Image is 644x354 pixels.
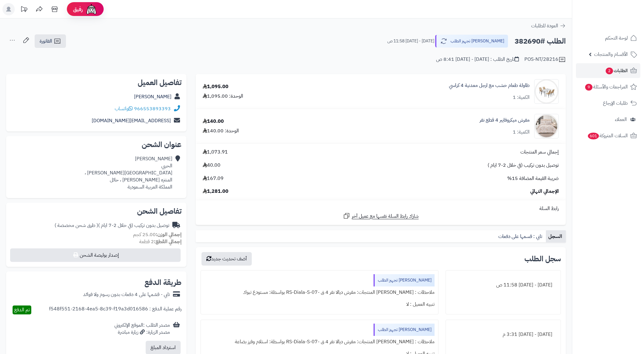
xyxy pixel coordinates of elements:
[156,231,182,238] strong: إجمالي الوزن:
[154,238,182,245] strong: إجمالي القطع:
[488,162,559,169] span: توصيل بدون تركيب (في خلال 2-7 ايام )
[605,67,613,75] span: 2
[585,83,628,91] span: المراجعات والأسئلة
[603,99,628,107] span: طلبات الإرجاع
[343,212,419,220] a: شارك رابط السلة نفسها مع عميل آخر
[546,230,566,243] a: السجل
[480,117,530,124] a: مفرش ميكروفايبر 4 قطع نفر
[203,118,224,125] div: 140.00
[16,3,32,17] a: تحديثات المنصة
[198,205,563,212] div: رابط السلة
[515,35,566,48] h2: الطلب #382690
[594,50,628,59] span: الأقسام والمنتجات
[114,329,170,336] div: مصدر الزيارة: زيارة مباشرة
[203,127,239,134] div: الوحدة: 140.00
[201,252,252,266] button: أضف تحديث جديد
[203,83,228,90] div: 1,095.00
[203,162,220,169] span: 40.00
[496,230,546,243] a: تابي : قسمها على دفعات
[55,222,169,229] div: توصيل بدون تركيب (في خلال 2-7 ايام )
[11,79,182,86] h2: تفاصيل العميل
[49,305,182,314] div: رقم عملية الدفع : f548f551-2168-4ea5-8c39-f19a3d016586
[585,84,593,91] span: 9
[11,208,182,215] h2: تفاصيل الشحن
[144,279,182,286] h2: طريقة الدفع
[374,274,435,286] div: [PERSON_NAME] تجهيز الطلب
[605,66,628,75] span: الطلبات
[85,155,172,190] div: [PERSON_NAME] الحربي [GEOGRAPHIC_DATA][PERSON_NAME] ، المنتزه [PERSON_NAME] ، حائل المملكة العربي...
[587,132,599,140] span: 601
[513,94,530,101] div: الكمية: 1
[205,298,434,310] div: تنبيه العميل : لا
[139,238,182,245] small: 2 قطعة
[11,141,182,148] h2: عنوان الشحن
[587,131,628,140] span: السلات المتروكة
[14,306,30,313] span: تم الدفع
[602,5,638,18] img: logo-2.png
[531,22,558,29] span: العودة للطلبات
[535,79,558,104] img: 1701157060-1-90x90.jpg
[435,35,508,48] button: [PERSON_NAME] تجهيز الطلب
[374,324,435,336] div: [PERSON_NAME] تجهيز الطلب
[530,188,559,195] span: الإجمالي النهائي
[387,38,434,44] small: [DATE] - [DATE] 11:58 ص
[203,188,228,195] span: 1,281.00
[576,128,640,143] a: السلات المتروكة601
[576,63,640,78] a: الطلبات2
[92,117,171,124] a: [EMAIL_ADDRESS][DOMAIN_NAME]
[55,222,98,229] span: ( طرق شحن مخصصة )
[507,175,559,182] span: ضريبة القيمة المضافة 15%
[615,115,627,124] span: العملاء
[605,34,628,42] span: لوحة التحكم
[450,329,557,340] div: [DATE] - [DATE] 3:31 م
[203,175,224,182] span: 167.09
[40,37,52,45] span: الفاتورة
[449,82,530,89] a: طاولة طعام خشب مع ارجل معدنية 4 كراسي
[205,286,434,298] div: ملاحظات : [PERSON_NAME] المنتجات: مفرش ديالا نفر 4 ق -RS-Diala-S-07 بواسطة: مستودع تبوك
[10,248,181,262] button: إصدار بوليصة الشحن
[531,22,566,29] a: العودة للطلبات
[114,322,170,336] div: مصدر الطلب :الموقع الإلكتروني
[576,80,640,94] a: المراجعات والأسئلة9
[524,255,561,263] h3: سجل الطلب
[450,279,557,291] div: [DATE] - [DATE] 11:58 ص
[134,93,171,100] a: [PERSON_NAME]
[115,105,133,112] a: واتساب
[73,6,83,13] span: رفيق
[436,56,519,63] div: تاريخ الطلب : [DATE] - [DATE] 8:41 ص
[134,105,171,112] a: 966553893393
[203,93,243,100] div: الوحدة: 1,095.00
[520,149,559,156] span: إجمالي سعر المنتجات
[133,231,182,238] small: 25.00 كجم
[535,114,558,138] img: 1754377018-1-90x90.jpg
[85,3,98,15] img: ai-face.png
[576,31,640,45] a: لوحة التحكم
[83,291,170,298] div: تابي - قسّمها على 4 دفعات بدون رسوم ولا فوائد
[524,56,566,63] div: POS-NT/28216
[35,34,66,48] a: الفاتورة
[576,96,640,111] a: طلبات الإرجاع
[205,336,434,348] div: ملاحظات : [PERSON_NAME] المنتجات: مفرش ديالا نفر 4 ق -RS-Diala-S-07 بواسطة: استلام وفرز بضاعة
[576,112,640,127] a: العملاء
[203,149,228,156] span: 1,073.91
[352,213,419,220] span: شارك رابط السلة نفسها مع عميل آخر
[513,129,530,136] div: الكمية: 1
